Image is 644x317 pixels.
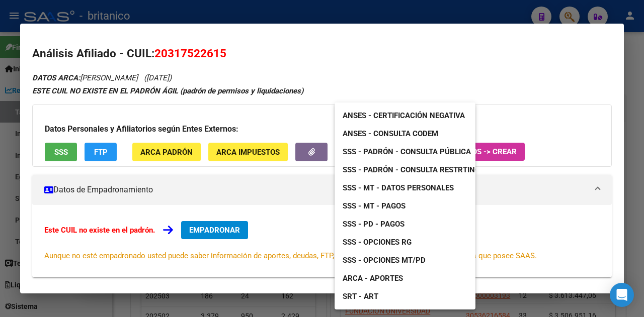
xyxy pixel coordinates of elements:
a: ANSES - Certificación Negativa [335,107,473,125]
a: SSS - Opciones MT/PD [335,251,434,269]
a: SSS - Padrón - Consulta Restrtingida [335,161,500,179]
span: SSS - MT - Datos Personales [343,183,454,192]
span: SRT - ART [343,292,378,301]
a: SSS - MT - Datos Personales [335,179,462,197]
a: SSS - Opciones RG [335,233,420,251]
a: ANSES - Consulta CODEM [335,125,446,143]
a: ARCA - Aportes [335,269,411,287]
span: SSS - Padrón - Consulta Restrtingida [343,165,492,174]
div: Open Intercom Messenger [610,283,634,307]
span: SSS - MT - Pagos [343,201,406,210]
span: SSS - Padrón - Consulta Pública [343,147,471,156]
span: ARCA - Aportes [343,274,403,283]
span: ANSES - Certificación Negativa [343,111,465,120]
a: SRT - ART [335,287,475,305]
a: SSS - MT - Pagos [335,197,414,215]
span: SSS - Opciones MT/PD [343,256,426,265]
a: SSS - PD - Pagos [335,215,413,233]
span: ANSES - Consulta CODEM [343,129,438,138]
a: SSS - Padrón - Consulta Pública [335,143,479,161]
span: SSS - PD - Pagos [343,220,405,229]
span: SSS - Opciones RG [343,238,412,247]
